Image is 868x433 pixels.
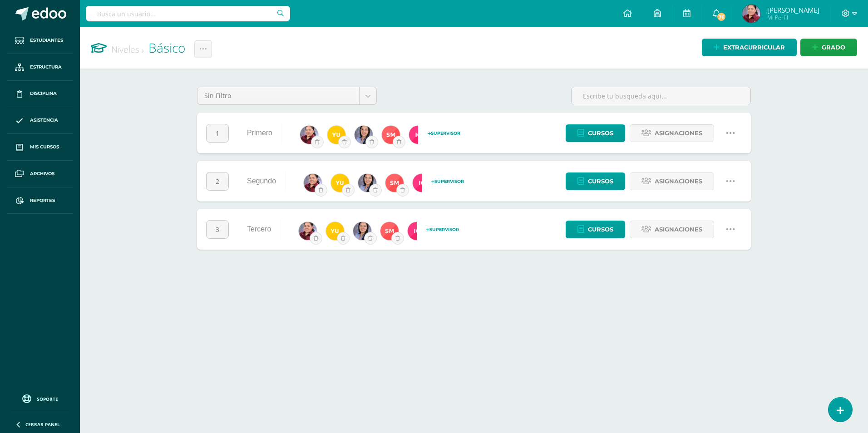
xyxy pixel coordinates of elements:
a: Cursos [566,124,625,142]
a: Tercero [247,225,271,233]
a: Disciplina [7,81,73,108]
span: Supervisor [431,179,464,184]
span: Estructura [30,64,62,71]
span: Cerrar panel [25,421,60,428]
img: d9839faed36835e881210bda955146b6.png [413,174,431,192]
a: Estudiantes [7,27,73,54]
a: Asignaciones [630,124,714,142]
span: Disciplina [30,90,57,97]
span: [PERSON_NAME] [767,5,819,15]
span: Cursos [588,125,613,142]
span: Mis cursos [30,143,59,151]
a: Segundo [247,177,276,185]
a: Extracurricular [702,39,797,56]
img: d9839faed36835e881210bda955146b6.png [408,222,426,240]
img: cd351d3d8a4001e278b4be47b7b4112c.png [355,126,373,144]
span: Cursos [588,221,613,238]
img: d9839faed36835e881210bda955146b6.png [409,126,427,144]
span: Sin Filtro [204,87,352,104]
span: 76 [716,12,726,22]
img: a4c9654d905a1a01dc2161da199b9124.png [385,174,404,192]
a: Primero [247,129,272,137]
span: Supervisor [428,131,460,136]
span: Asignaciones [655,221,702,238]
span: Asignaciones [655,125,702,142]
span: Asistencia [30,117,58,124]
a: Archivos [7,161,73,187]
a: Cursos [566,172,625,190]
img: ca38207ff64f461ec141487f36af9fbf.png [304,174,322,192]
span: Supervisor [426,227,459,232]
input: Busca un usuario... [86,6,290,21]
a: Mis cursos [7,134,73,161]
img: ca38207ff64f461ec141487f36af9fbf.png [300,126,318,144]
span: Cursos [588,173,613,190]
a: Estructura [7,54,73,81]
input: Escribe tu busqueda aqui... [572,87,750,105]
img: 93b7b67941b764bb747a7261d69f45f2.png [326,222,344,240]
img: a4c9654d905a1a01dc2161da199b9124.png [380,222,399,240]
span: Reportes [30,197,55,204]
a: Asignaciones [630,221,714,238]
img: cd351d3d8a4001e278b4be47b7b4112c.png [353,222,371,240]
a: Cursos [566,221,625,238]
img: a4c9654d905a1a01dc2161da199b9124.png [382,126,400,144]
a: Sin Filtro [197,87,376,104]
a: Soporte [11,392,69,404]
span: Asignaciones [655,173,702,190]
a: Reportes [7,187,73,214]
a: Asignaciones [630,172,714,190]
img: cd351d3d8a4001e278b4be47b7b4112c.png [358,174,376,192]
a: Grado [800,39,857,56]
a: Niveles [111,43,144,55]
img: d6b8000caef82a835dfd50702ce5cd6f.png [742,5,760,23]
span: Archivos [30,170,54,177]
span: Soporte [37,396,58,402]
span: Estudiantes [30,37,63,44]
img: 93b7b67941b764bb747a7261d69f45f2.png [327,126,345,144]
img: 93b7b67941b764bb747a7261d69f45f2.png [331,174,349,192]
span: Mi Perfil [767,14,819,21]
span: Extracurricular [723,39,785,56]
a: Básico [148,39,185,56]
a: Asistencia [7,107,73,134]
span: Grado [822,39,845,56]
img: ca38207ff64f461ec141487f36af9fbf.png [299,222,317,240]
